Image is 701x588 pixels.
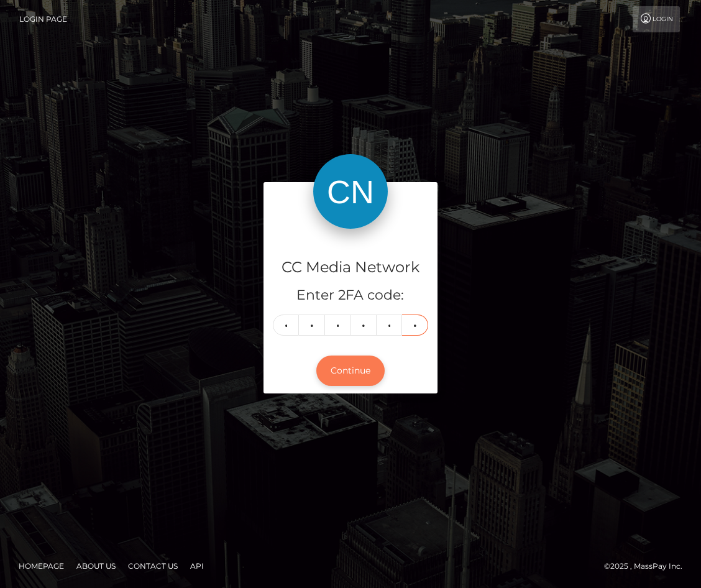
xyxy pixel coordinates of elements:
[14,556,69,576] a: Homepage
[123,556,183,576] a: Contact Us
[604,559,692,573] div: © 2025 , MassPay Inc.
[273,257,428,278] h4: CC Media Network
[71,556,121,576] a: About Us
[316,356,385,386] button: Continue
[633,6,680,32] a: Login
[313,154,388,229] img: CC Media Network
[273,286,428,305] h5: Enter 2FA code:
[19,6,67,32] a: Login Page
[185,556,209,576] a: API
